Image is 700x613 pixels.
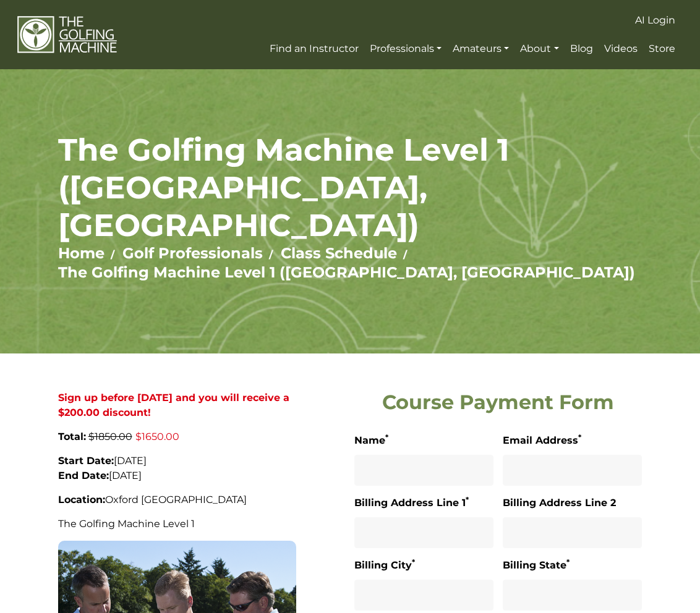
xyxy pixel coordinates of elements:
[281,244,397,262] a: Class Schedule
[632,9,678,32] a: AI Login
[503,557,570,573] label: Billing State
[503,433,581,449] label: Email Address
[570,43,593,54] span: Blog
[354,495,469,511] label: Billing Address Line 1
[601,38,641,60] a: Videos
[450,38,512,60] a: Amateurs
[604,43,638,54] span: Videos
[517,38,561,60] a: About
[503,495,616,511] label: Billing Address Line 2
[646,38,678,60] a: Store
[58,517,296,531] p: The Golfing Machine Level 1
[58,455,114,467] strong: Start Date:
[58,263,635,281] a: The Golfing Machine Level 1 ([GEOGRAPHIC_DATA], [GEOGRAPHIC_DATA])
[58,244,105,262] a: Home
[354,391,642,414] h2: Course Payment Form
[58,431,86,442] strong: Total:
[58,494,105,505] strong: Location:
[635,14,675,26] span: AI Login
[58,454,296,483] p: [DATE] [DATE]
[354,557,415,573] label: Billing City
[135,431,179,442] span: $1650.00
[567,38,596,60] a: Blog
[58,131,642,244] h1: The Golfing Machine Level 1 ([GEOGRAPHIC_DATA], [GEOGRAPHIC_DATA])
[17,15,117,54] img: The Golfing Machine
[58,470,109,481] strong: End Date:
[122,244,263,262] a: Golf Professionals
[367,38,445,60] a: Professionals
[354,433,388,449] label: Name
[88,431,132,442] span: $1850.00
[649,43,675,54] span: Store
[267,38,362,60] a: Find an Instructor
[58,392,289,418] strong: Sign up before [DATE] and you will receive a $200.00 discount!
[58,493,296,507] p: Oxford [GEOGRAPHIC_DATA]
[270,43,359,54] span: Find an Instructor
